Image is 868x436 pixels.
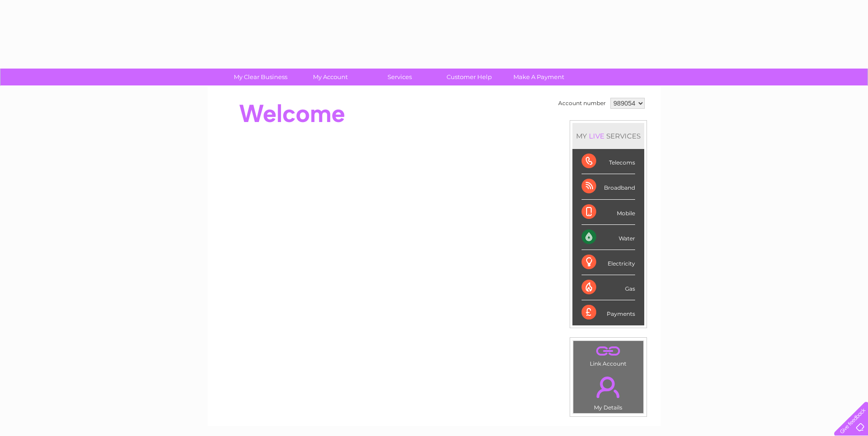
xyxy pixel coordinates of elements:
div: Electricity [582,250,635,275]
div: LIVE [587,132,606,140]
a: My Clear Business [223,69,298,85]
td: Link Account [573,340,644,369]
td: Account number [556,96,608,111]
div: Broadband [582,174,635,199]
a: . [576,343,641,359]
div: Mobile [582,200,635,225]
a: My Account [292,69,368,85]
a: Services [362,69,437,85]
div: Telecoms [582,149,635,174]
td: My Details [573,369,644,414]
div: Payments [582,300,635,325]
div: Gas [582,275,635,300]
a: Customer Help [431,69,507,85]
div: MY SERVICES [572,123,644,149]
div: Water [582,225,635,250]
a: Make A Payment [501,69,577,85]
a: . [576,371,641,403]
